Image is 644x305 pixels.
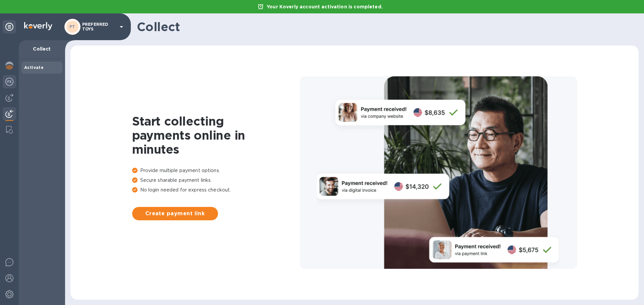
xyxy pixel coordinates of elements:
[3,20,16,33] div: Unpin categories
[24,22,52,30] img: Logo
[5,78,13,86] img: Foreign exchange
[69,24,75,29] b: PT
[24,65,44,70] b: Activate
[24,46,60,52] p: Collect
[137,20,633,34] h1: Collect
[132,207,218,220] button: Create payment link
[82,22,116,31] p: PREFERRED TOYS
[132,114,300,156] h1: Start collecting payments online in minutes
[132,186,300,194] p: No login needed for express checkout.
[263,3,386,10] p: Your Koverly account activation is completed.
[138,210,213,218] span: Create payment link
[132,177,300,184] p: Secure sharable payment links.
[132,167,300,174] p: Provide multiple payment options.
